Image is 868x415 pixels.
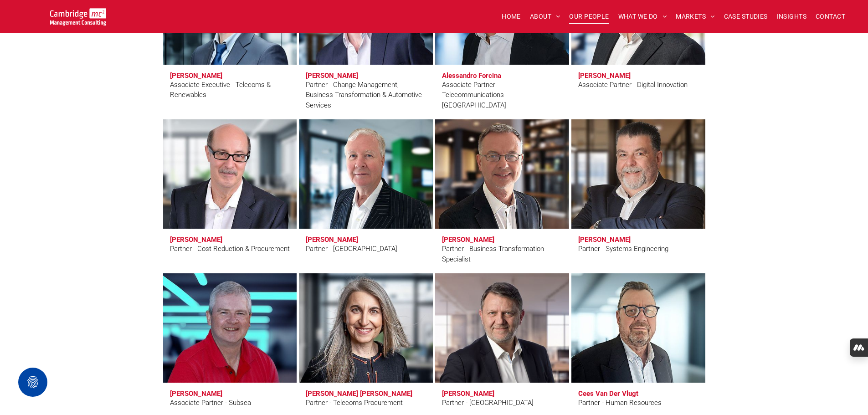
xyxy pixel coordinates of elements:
[170,398,251,408] div: Associate Partner - Subsea
[719,10,772,24] a: CASE STUDIES
[578,72,631,80] h3: [PERSON_NAME]
[442,398,534,408] div: Partner - [GEOGRAPHIC_DATA]
[170,236,222,244] h3: [PERSON_NAME]
[170,72,222,80] h3: [PERSON_NAME]
[442,236,494,244] h3: [PERSON_NAME]
[50,10,106,19] a: Your Business Transformed | Cambridge Management Consulting
[306,244,397,254] div: Partner - [GEOGRAPHIC_DATA]
[435,273,569,383] a: Jean-Pierre Vales | Partner - France | Cambridge Management Consulting
[578,398,662,408] div: Partner - Human Resources
[306,389,412,398] h3: [PERSON_NAME] [PERSON_NAME]
[578,80,688,90] div: Associate Partner - Digital Innovation
[671,10,719,24] a: MARKETS
[306,398,403,408] div: Partner - Telecoms Procurement
[567,116,709,232] a: Mark Putt | Partner - Systems Engineering | Cambridge Management Consulting
[170,389,222,398] h3: [PERSON_NAME]
[565,10,613,24] a: OUR PEOPLE
[578,244,668,254] div: Partner - Systems Engineering
[306,72,358,80] h3: [PERSON_NAME]
[578,389,638,398] h3: Cees Van Der Vlugt
[306,80,426,111] div: Partner - Change Management, Business Transformation & Automotive Services
[50,8,106,26] img: Go to Homepage
[306,236,358,244] h3: [PERSON_NAME]
[571,273,705,383] a: Cees Van Der Vlugt | Partner - Human Resources | Cambridge Management Consulting
[442,80,562,111] div: Associate Partner - Telecommunications - [GEOGRAPHIC_DATA]
[578,236,631,244] h3: [PERSON_NAME]
[163,119,297,229] a: Procurement | Simon Jones | Partner - Cost Reduction & Procurement
[435,119,569,229] a: Phil Laws | Partner - Business Transformation Specialist
[497,10,525,24] a: HOME
[614,10,672,24] a: WHAT WE DO
[442,389,494,398] h3: [PERSON_NAME]
[442,244,562,264] div: Partner - Business Transformation Specialist
[163,273,297,383] a: Julian Rawle | Associate Partner - Subsea | Cambridge Management Consulting
[170,244,290,254] div: Partner - Cost Reduction & Procurement
[525,10,565,24] a: ABOUT
[442,72,503,80] h3: Alessandro Forcina
[299,119,433,229] a: Andrew Kinnear | Partner - Africa | Cambridge Management Consulting
[299,273,433,383] a: Elisabeth Rodrigues Simao | Partner - Telecoms Procurement
[811,10,850,24] a: CONTACT
[170,80,290,100] div: Associate Executive - Telecoms & Renewables
[772,10,811,24] a: INSIGHTS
